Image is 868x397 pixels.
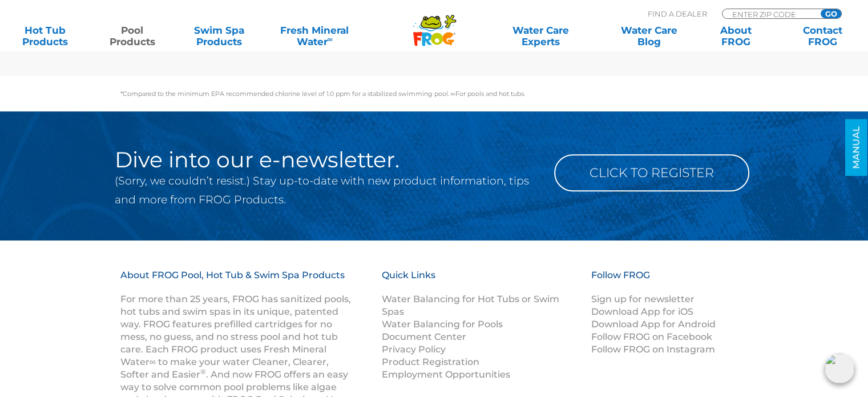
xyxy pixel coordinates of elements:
a: AboutFROG [702,25,769,47]
p: *Compared to the minimum EPA recommended chlorine level of 1.0 ppm for a stabilized swimming pool... [120,90,748,97]
a: Download App for iOS [591,306,693,317]
input: Zip Code Form [731,9,808,19]
a: Follow FROG on Facebook [591,331,712,342]
input: GO [821,9,841,18]
a: Water Balancing for Pools [382,319,503,330]
a: Product Registration [382,356,479,367]
p: (Sorry, we couldn’t resist.) Stay up-to-date with new product information, tips and more from FRO... [115,171,537,209]
a: Fresh MineralWater∞ [272,25,357,47]
p: Find A Dealer [648,9,707,19]
a: Water CareExperts [486,25,596,47]
a: MANUAL [845,119,867,176]
a: Swim SpaProducts [185,25,253,47]
a: ContactFROG [789,25,857,47]
sup: ∞ [327,35,332,43]
h3: Follow FROG [591,269,733,293]
a: Hot TubProducts [11,25,79,47]
h3: Quick Links [382,269,577,293]
a: Sign up for newsletter [591,294,694,304]
a: Privacy Policy [382,344,446,355]
a: Water Balancing for Hot Tubs or Swim Spas [382,294,559,317]
a: Follow FROG on Instagram [591,344,714,355]
a: Document Center [382,331,466,342]
a: Water CareBlog [615,25,683,47]
a: PoolProducts [98,25,165,47]
img: openIcon [825,354,854,383]
a: Employment Opportunities [382,369,510,380]
h2: Dive into our e-newsletter. [115,149,537,171]
a: Click to Register [554,154,749,191]
a: Download App for Android [591,319,715,330]
sup: ® [200,367,206,376]
h3: About FROG Pool, Hot Tub & Swim Spa Products [120,269,353,293]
